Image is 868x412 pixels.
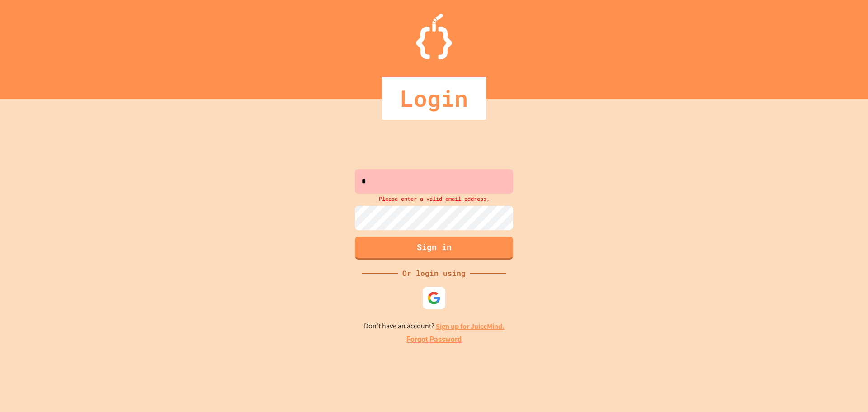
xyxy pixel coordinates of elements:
img: google-icon.svg [427,291,441,305]
div: Please enter a valid email address. [353,194,515,204]
button: Sign in [355,237,513,260]
div: Login [382,77,486,120]
div: Or login using [398,268,470,279]
p: Don't have an account? [364,321,505,332]
a: Sign up for JuiceMind. [436,322,505,331]
a: Forgot Password [406,334,462,345]
img: Logo.svg [416,14,452,59]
